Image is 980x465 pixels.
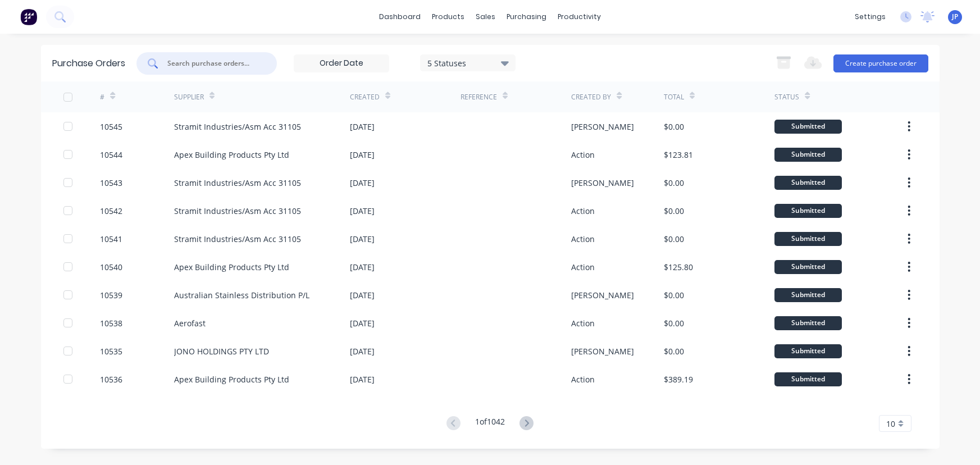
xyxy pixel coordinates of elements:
[100,373,122,385] div: 10536
[833,54,928,72] button: Create purchase order
[664,261,693,273] div: $125.80
[664,149,693,161] div: $123.81
[501,8,552,25] div: purchasing
[350,317,375,329] div: [DATE]
[350,289,375,301] div: [DATE]
[664,205,684,217] div: $0.00
[552,8,607,25] div: productivity
[100,205,122,217] div: 10542
[571,261,595,273] div: Action
[174,373,289,385] div: Apex Building Products Pty Ltd
[174,149,289,161] div: Apex Building Products Pty Ltd
[174,121,301,133] div: Stramit Industries/Asm Acc 31105
[664,373,693,385] div: $389.19
[100,92,104,102] div: #
[461,92,497,102] div: Reference
[100,233,122,245] div: 10541
[774,204,842,218] div: Submitted
[470,8,501,25] div: sales
[664,121,684,133] div: $0.00
[350,373,375,385] div: [DATE]
[350,345,375,357] div: [DATE]
[426,8,470,25] div: products
[174,345,269,357] div: JONO HOLDINGS PTY LTD
[664,317,684,329] div: $0.00
[350,261,375,273] div: [DATE]
[373,8,426,25] a: dashboard
[774,232,842,246] div: Submitted
[174,233,301,245] div: Stramit Industries/Asm Acc 31105
[100,345,122,357] div: 10535
[350,92,380,102] div: Created
[100,261,122,273] div: 10540
[174,289,309,301] div: Australian Stainless Distribution P/L
[664,92,684,102] div: Total
[20,8,37,25] img: Factory
[571,373,595,385] div: Action
[571,177,634,189] div: [PERSON_NAME]
[100,149,122,161] div: 10544
[174,92,204,102] div: Supplier
[774,288,842,302] div: Submitted
[664,233,684,245] div: $0.00
[350,177,375,189] div: [DATE]
[774,260,842,274] div: Submitted
[174,177,301,189] div: Stramit Industries/Asm Acc 31105
[294,55,389,72] input: Order Date
[774,344,842,358] div: Submitted
[100,121,122,133] div: 10545
[774,372,842,386] div: Submitted
[664,177,684,189] div: $0.00
[100,289,122,301] div: 10539
[174,317,206,329] div: Aerofast
[774,92,799,102] div: Status
[774,316,842,330] div: Submitted
[174,205,301,217] div: Stramit Industries/Asm Acc 31105
[571,149,595,161] div: Action
[350,121,375,133] div: [DATE]
[571,233,595,245] div: Action
[774,120,842,134] div: Submitted
[571,92,611,102] div: Created By
[571,205,595,217] div: Action
[571,317,595,329] div: Action
[664,289,684,301] div: $0.00
[571,345,634,357] div: [PERSON_NAME]
[100,317,122,329] div: 10538
[174,261,289,273] div: Apex Building Products Pty Ltd
[350,233,375,245] div: [DATE]
[350,149,375,161] div: [DATE]
[100,177,122,189] div: 10543
[774,148,842,162] div: Submitted
[52,57,125,70] div: Purchase Orders
[664,345,684,357] div: $0.00
[849,8,891,25] div: settings
[475,416,505,432] div: 1 of 1042
[774,176,842,190] div: Submitted
[350,205,375,217] div: [DATE]
[166,58,259,69] input: Search purchase orders...
[952,12,958,22] span: JP
[427,57,508,69] div: 5 Statuses
[571,289,634,301] div: [PERSON_NAME]
[571,121,634,133] div: [PERSON_NAME]
[886,418,895,430] span: 10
